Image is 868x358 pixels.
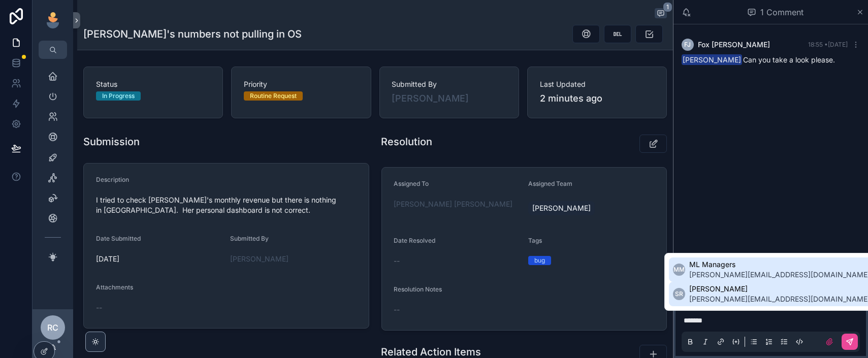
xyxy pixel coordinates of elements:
[528,237,542,244] span: Tags
[244,79,358,89] span: Priority
[96,303,102,313] span: --
[528,180,572,187] span: Assigned Team
[394,199,513,209] a: [PERSON_NAME] [PERSON_NAME]
[394,305,400,315] span: --
[96,79,210,89] span: Status
[655,8,667,20] button: 1
[534,256,545,265] div: bug
[33,59,73,281] div: scrollable content
[96,235,141,242] span: Date Submitted
[394,180,429,187] span: Assigned To
[102,91,135,101] div: In Progress
[96,283,133,291] span: Attachments
[230,235,269,242] span: Submitted By
[96,176,129,183] span: Description
[528,201,595,215] a: [PERSON_NAME]
[685,41,691,49] span: FJ
[698,40,770,50] span: Fox [PERSON_NAME]
[540,79,654,89] span: Last Updated
[682,54,742,65] span: [PERSON_NAME]
[96,254,119,264] p: [DATE]
[83,27,302,41] h1: [PERSON_NAME]'s numbers not pulling in OS
[532,203,591,213] span: [PERSON_NAME]
[673,266,685,274] span: MM
[394,237,436,244] span: Date Resolved
[663,2,672,12] span: 1
[682,55,835,64] span: Can you take a look please.
[540,91,602,106] p: 2 minutes ago
[381,135,433,149] h1: Resolution
[250,91,297,101] div: Routine Request
[760,6,803,18] span: 1 Comment
[808,41,848,48] span: 18:55 • [DATE]
[83,135,140,149] h1: Submission
[675,290,683,298] span: SR
[394,285,442,293] span: Resolution Notes
[392,79,506,89] span: Submitted By
[47,321,58,334] span: RC
[230,254,288,264] a: [PERSON_NAME]
[45,12,61,28] img: App logo
[392,91,469,106] a: [PERSON_NAME]
[96,195,357,215] span: I tried to check [PERSON_NAME]'s monthly revenue but there is nothing in [GEOGRAPHIC_DATA]. Her p...
[394,256,400,266] span: --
